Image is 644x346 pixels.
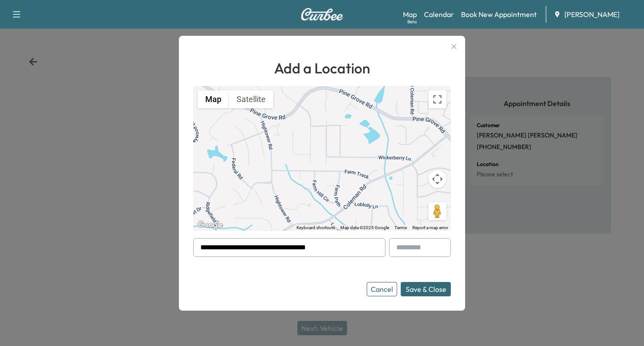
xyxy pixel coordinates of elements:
[461,9,537,20] a: Book New Appointment
[195,219,225,231] img: Google
[301,8,343,21] img: Curbee Logo
[428,90,446,108] button: Toggle fullscreen view
[424,9,454,20] a: Calendar
[340,225,389,230] span: Map data ©2025 Google
[412,225,448,230] a: Report a map error
[193,57,451,79] h1: Add a Location
[401,282,451,296] button: Save & Close
[403,9,417,20] a: MapBeta
[198,90,229,108] button: Show street map
[367,282,397,296] button: Cancel
[564,9,619,20] span: [PERSON_NAME]
[229,90,273,108] button: Show satellite imagery
[195,219,225,231] a: Open this area in Google Maps (opens a new window)
[428,202,446,220] button: Drag Pegman onto the map to open Street View
[297,225,335,231] button: Keyboard shortcuts
[407,18,417,25] div: Beta
[394,225,407,230] a: Terms
[428,170,446,188] button: Map camera controls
